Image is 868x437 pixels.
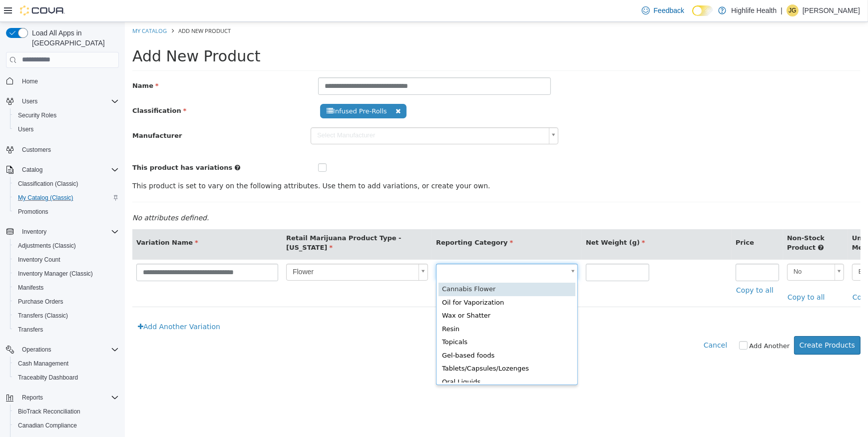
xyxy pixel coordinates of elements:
[14,420,81,432] a: Canadian Compliance
[14,282,47,294] a: Manifests
[692,5,713,16] input: Dark Mode
[18,344,119,356] span: Operations
[18,111,56,119] span: Security Roles
[314,274,450,288] div: Oil for Vaporization
[2,343,123,357] button: Operations
[781,4,783,16] p: |
[14,282,119,294] span: Manifests
[10,309,123,323] button: Transfers (Classic)
[18,326,43,334] span: Transfers
[18,422,77,430] span: Canadian Compliance
[22,346,51,354] span: Operations
[14,206,52,218] a: Promotions
[14,420,119,432] span: Canadian Compliance
[314,287,450,301] div: Wax or Shatter
[2,391,123,405] button: Reports
[14,240,80,252] a: Adjustments (Classic)
[10,205,123,219] button: Promotions
[22,166,42,174] span: Catalog
[787,4,799,16] div: Jennifer Gierum
[14,406,84,418] a: BioTrack Reconciliation
[10,191,123,205] button: My Catalog (Classic)
[18,360,68,368] span: Cash Management
[22,97,37,105] span: Users
[28,28,119,48] span: Load All Apps in [GEOGRAPHIC_DATA]
[14,324,119,336] span: Transfers
[14,372,119,384] span: Traceabilty Dashboard
[314,327,450,341] div: Gel-based foods
[10,177,123,191] button: Classification (Classic)
[789,4,796,16] span: JG
[14,178,82,190] a: Classification (Classic)
[20,5,65,15] img: Cova
[18,75,42,87] a: Home
[18,298,63,306] span: Purchase Orders
[14,358,119,370] span: Cash Management
[14,123,119,135] span: Users
[14,372,82,384] a: Traceabilty Dashboard
[2,94,123,108] button: Users
[14,109,60,121] a: Security Roles
[18,256,60,264] span: Inventory Count
[18,194,73,202] span: My Catalog (Classic)
[10,267,123,281] button: Inventory Manager (Classic)
[314,354,450,367] div: Oral Liquids
[10,108,123,122] button: Security Roles
[14,254,64,266] a: Inventory Count
[10,405,123,419] button: BioTrack Reconciliation
[18,270,93,278] span: Inventory Manager (Classic)
[314,314,450,327] div: Topicals
[2,163,123,177] button: Catalog
[10,253,123,267] button: Inventory Count
[14,268,119,280] span: Inventory Manager (Classic)
[638,0,688,20] a: Feedback
[14,240,119,252] span: Adjustments (Classic)
[22,77,38,85] span: Home
[10,371,123,385] button: Traceabilty Dashboard
[18,95,119,107] span: Users
[18,144,55,156] a: Customers
[18,242,76,250] span: Adjustments (Classic)
[14,254,119,266] span: Inventory Count
[314,301,450,314] div: Resin
[14,192,77,204] a: My Catalog (Classic)
[314,261,450,274] div: Cannabis Flower
[10,122,123,136] button: Users
[18,344,55,356] button: Operations
[731,4,777,16] p: Highlife Health
[14,192,119,204] span: My Catalog (Classic)
[18,164,119,176] span: Catalog
[14,310,119,322] span: Transfers (Classic)
[18,164,46,176] button: Catalog
[18,284,43,292] span: Manifests
[2,225,123,239] button: Inventory
[803,4,860,16] p: [PERSON_NAME]
[14,268,97,280] a: Inventory Manager (Classic)
[18,75,119,87] span: Home
[14,206,119,218] span: Promotions
[10,323,123,337] button: Transfers
[18,392,119,404] span: Reports
[14,296,119,308] span: Purchase Orders
[18,143,119,156] span: Customers
[314,340,450,354] div: Tablets/Capsules/Lozenges
[14,296,67,308] a: Purchase Orders
[18,180,78,188] span: Classification (Classic)
[18,408,80,416] span: BioTrack Reconciliation
[22,394,43,402] span: Reports
[18,392,47,404] button: Reports
[18,208,48,216] span: Promotions
[14,406,119,418] span: BioTrack Reconciliation
[654,5,684,15] span: Feedback
[14,109,119,121] span: Security Roles
[10,419,123,433] button: Canadian Compliance
[14,358,72,370] a: Cash Management
[18,374,78,382] span: Traceabilty Dashboard
[18,226,119,238] span: Inventory
[22,228,46,236] span: Inventory
[14,324,47,336] a: Transfers
[18,125,33,133] span: Users
[10,239,123,253] button: Adjustments (Classic)
[2,142,123,157] button: Customers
